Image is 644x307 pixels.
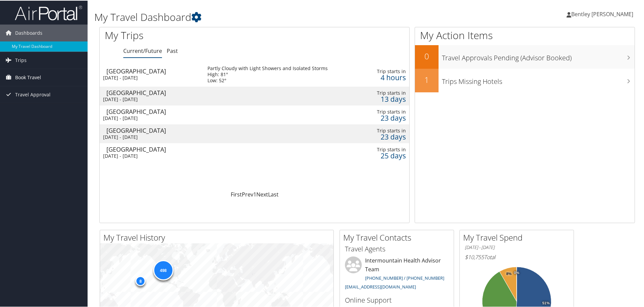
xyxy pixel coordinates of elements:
[465,253,484,260] span: $10,755
[106,127,201,133] div: [GEOGRAPHIC_DATA]
[345,295,449,304] h3: Online Support
[106,108,201,114] div: [GEOGRAPHIC_DATA]
[207,71,328,77] div: High: 81°
[256,190,268,197] a: Next
[103,74,197,80] div: [DATE] - [DATE]
[15,4,82,20] img: airportal-logo.png
[372,95,406,101] div: 13 days
[15,24,42,41] span: Dashboards
[567,3,640,24] a: Bentley [PERSON_NAME]
[372,152,406,158] div: 25 days
[103,231,333,243] h2: My Travel History
[415,50,439,61] h2: 0
[442,49,635,62] h3: Travel Approvals Pending (Advisor Booked)
[15,51,27,68] span: Trips
[514,270,519,274] tspan: 0%
[372,146,406,152] div: Trip starts in
[372,89,406,95] div: Trip starts in
[207,65,328,71] div: Partly Cloudy with Light Showers and Isolated Storms
[415,73,439,85] h2: 1
[345,244,449,253] h3: Travel Agents
[103,133,197,140] div: [DATE] - [DATE]
[345,283,416,289] a: [EMAIL_ADDRESS][DOMAIN_NAME]
[415,44,635,68] a: 0Travel Approvals Pending (Advisor Booked)
[372,68,406,74] div: Trip starts in
[415,28,635,42] h1: My Action Items
[253,190,256,197] a: 1
[106,89,201,95] div: [GEOGRAPHIC_DATA]
[106,67,201,73] div: [GEOGRAPHIC_DATA]
[231,190,242,197] a: First
[465,244,569,250] h6: [DATE] - [DATE]
[135,275,146,285] div: 8
[463,231,574,243] h2: My Travel Spend
[103,115,197,121] div: [DATE] - [DATE]
[415,68,635,92] a: 1Trips Missing Hotels
[15,68,41,85] span: Book Travel
[342,256,452,292] li: Intermountain Health Advisor Team
[15,86,51,102] span: Travel Approval
[123,47,162,54] a: Current/Future
[167,47,178,54] a: Past
[542,301,550,305] tspan: 51%
[103,96,197,102] div: [DATE] - [DATE]
[343,231,454,243] h2: My Travel Contacts
[106,146,201,152] div: [GEOGRAPHIC_DATA]
[372,74,406,80] div: 4 hours
[372,114,406,120] div: 23 days
[268,190,279,197] a: Last
[153,259,173,280] div: 498
[242,190,253,197] a: Prev
[571,10,633,17] span: Bentley [PERSON_NAME]
[465,253,569,260] h6: Total
[105,28,275,42] h1: My Trips
[372,133,406,139] div: 23 days
[506,271,512,275] tspan: 8%
[442,73,635,86] h3: Trips Missing Hotels
[207,77,328,83] div: Low: 52°
[365,274,444,280] a: [PHONE_NUMBER] / [PHONE_NUMBER]
[94,9,458,24] h1: My Travel Dashboard
[372,108,406,114] div: Trip starts in
[372,127,406,133] div: Trip starts in
[103,152,197,158] div: [DATE] - [DATE]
